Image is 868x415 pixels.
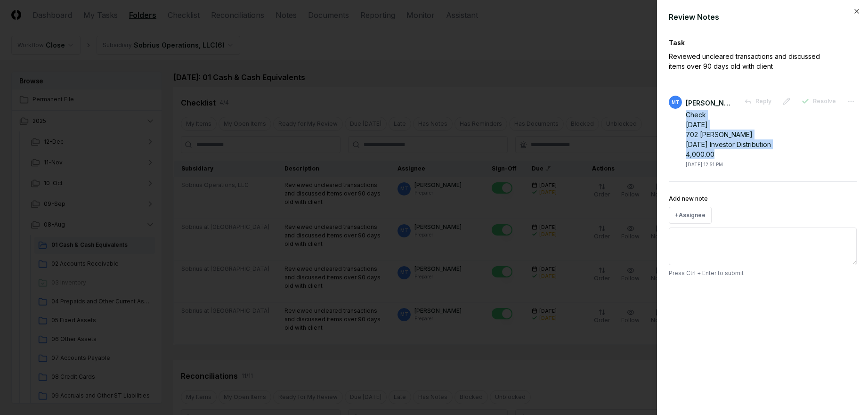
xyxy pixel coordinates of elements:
[796,93,842,110] button: Resolve
[738,93,777,110] button: Reply
[669,207,712,224] button: +Assignee
[672,99,680,106] span: MT
[669,51,824,71] p: Reviewed uncleared transactions and discussed items over 90 days old with client
[813,97,836,106] span: Resolve
[669,11,857,23] div: Review Notes
[686,98,733,108] div: [PERSON_NAME]
[686,110,857,159] div: Check [DATE] 702 [PERSON_NAME] [DATE] Investor Distribution 4,000.00
[669,195,708,202] label: Add new note
[669,269,857,277] p: Press Ctrl + Enter to submit
[669,38,857,48] div: Task
[686,161,723,168] div: [DATE] 12:51 PM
